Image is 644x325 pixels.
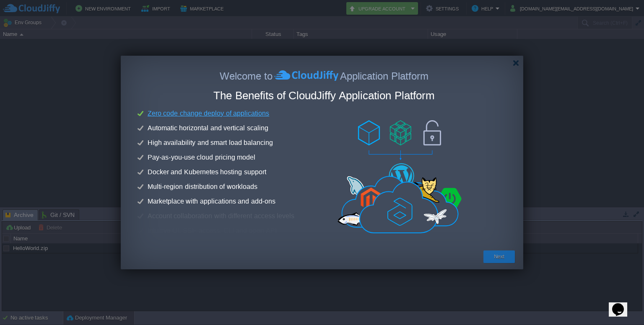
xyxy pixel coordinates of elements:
[146,196,277,206] em: Marketplace with applications and add-ons
[146,152,257,162] em: Pay-as-you-use cloud pricing model
[305,120,494,233] img: zerocode.svg
[146,182,259,192] em: Multi-region distribution of workloads
[146,167,268,177] em: Docker and Kubernetes hosting support
[146,226,278,236] em: Intuitive UI, SSH access, CLI and open API
[494,253,504,261] button: Next
[609,291,636,317] iframe: chat widget
[146,123,270,133] em: Automatic horizontal and vertical scaling
[138,70,511,81] div: Welcome to Application Platform
[138,89,511,102] div: The Benefits of CloudJiffy Application Platform
[146,211,296,221] em: Account collaboration with different access levels
[146,108,271,119] em: Zero code change deploy of applications
[274,70,339,81] img: CloudJiffy-Blue.svg
[146,138,275,148] em: High availability and smart load balancing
